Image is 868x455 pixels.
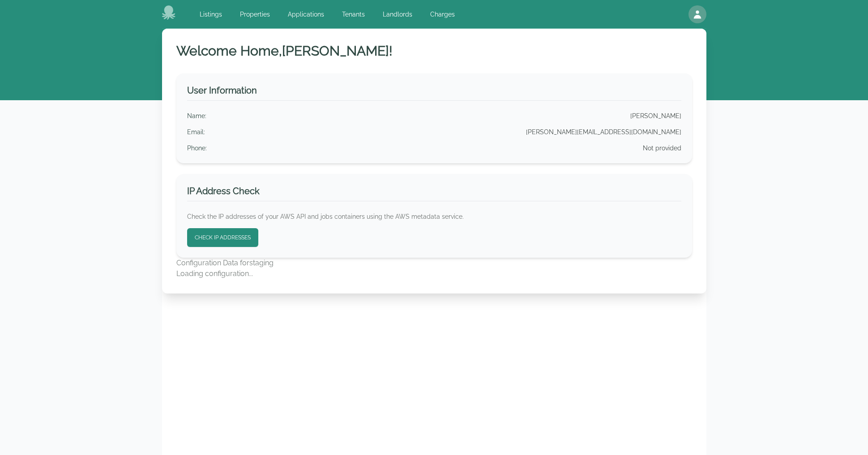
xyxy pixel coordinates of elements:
[187,128,205,136] div: Email :
[187,111,206,120] div: Name :
[187,84,681,101] h3: User Information
[282,6,329,22] a: Applications
[176,43,692,59] h1: Welcome Home, [PERSON_NAME] !
[187,228,258,247] button: Check IP Addresses
[187,144,207,153] div: Phone :
[235,6,275,22] a: Properties
[187,185,681,201] h3: IP Address Check
[194,6,227,22] a: Listings
[643,144,681,153] div: Not provided
[526,128,681,136] div: [PERSON_NAME][EMAIL_ADDRESS][DOMAIN_NAME]
[187,212,681,221] p: Check the IP addresses of your AWS API and jobs containers using the AWS metadata service.
[630,111,681,120] div: [PERSON_NAME]
[337,6,370,22] a: Tenants
[425,6,460,22] a: Charges
[176,258,692,268] p: Configuration Data for staging
[377,6,418,22] a: Landlords
[176,268,692,279] p: Loading configuration...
